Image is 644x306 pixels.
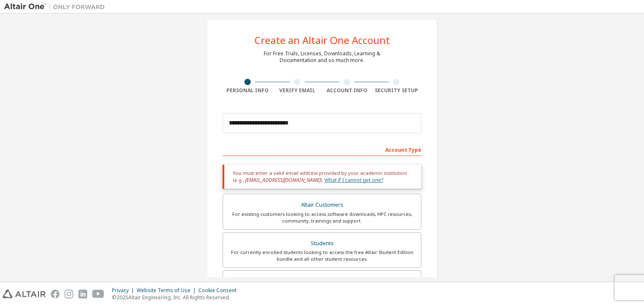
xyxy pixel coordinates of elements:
[254,35,390,45] div: Create an Altair One Account
[322,87,372,94] div: Account Info
[372,87,422,94] div: Security Setup
[92,290,104,298] img: youtube.svg
[112,294,241,301] p: © 2025 Altair Engineering, Inc. All Rights Reserved.
[4,3,109,11] img: Altair One
[112,287,137,294] div: Privacy
[198,287,241,294] div: Cookie Consent
[228,199,416,211] div: Altair Customers
[325,176,383,184] a: What if I cannot get one?
[137,287,198,294] div: Website Terms of Use
[228,211,416,224] div: For existing customers looking to access software downloads, HPC resources, community, trainings ...
[228,249,416,262] div: For currently enrolled students looking to access the free Altair Student Edition bundle and all ...
[223,87,273,94] div: Personal Info
[3,290,46,298] img: altair_logo.svg
[228,238,416,249] div: Students
[228,276,416,288] div: Faculty
[245,176,321,184] span: [EMAIL_ADDRESS][DOMAIN_NAME]
[65,290,73,298] img: instagram.svg
[223,143,421,156] div: Account Type
[273,87,322,94] div: Verify Email
[264,50,380,64] div: For Free Trials, Licenses, Downloads, Learning & Documentation and so much more.
[78,290,87,298] img: linkedin.svg
[223,165,421,189] div: You must enter a valid email address provided by your academic institution (e.g., ).
[51,290,60,298] img: facebook.svg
